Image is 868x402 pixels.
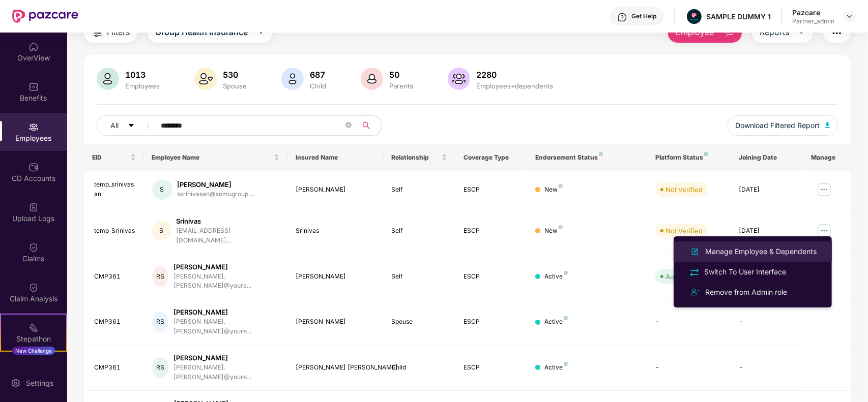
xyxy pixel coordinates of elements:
div: Spouse [221,82,249,90]
div: ESCP [464,317,519,327]
img: svg+xml;base64,PHN2ZyB4bWxucz0iaHR0cDovL3d3dy53My5vcmcvMjAwMC9zdmciIHhtbG5zOnhsaW5rPSJodHRwOi8vd3... [194,68,217,90]
div: [PERSON_NAME] [173,307,279,317]
div: New [544,226,563,236]
div: CMP361 [94,317,136,327]
div: SAMPLE DUMMY 1 [706,12,771,21]
img: svg+xml;base64,PHN2ZyBpZD0iQ2xhaW0iIHhtbG5zPSJodHRwOi8vd3d3LnczLm9yZy8yMDAwL3N2ZyIgd2lkdGg9IjIwIi... [28,283,39,293]
div: ssrinivasan@somugroup.... [178,190,255,199]
div: 530 [221,70,249,80]
div: Settings [23,378,56,388]
div: ESCP [464,363,519,373]
img: svg+xml;base64,PHN2ZyB4bWxucz0iaHR0cDovL3d3dy53My5vcmcvMjAwMC9zdmciIHdpZHRoPSI4IiBoZWlnaHQ9IjgiIH... [599,152,603,156]
div: [DATE] [739,226,795,236]
div: Pazcare [792,8,834,17]
img: svg+xml;base64,PHN2ZyB4bWxucz0iaHR0cDovL3d3dy53My5vcmcvMjAwMC9zdmciIHdpZHRoPSI4IiBoZWlnaHQ9IjgiIH... [704,152,708,156]
img: svg+xml;base64,PHN2ZyBpZD0iRHJvcGRvd24tMzJ4MzIiIHhtbG5zPSJodHRwOi8vd3d3LnczLm9yZy8yMDAwL3N2ZyIgd2... [846,12,854,20]
img: svg+xml;base64,PHN2ZyB4bWxucz0iaHR0cDovL3d3dy53My5vcmcvMjAwMC9zdmciIHhtbG5zOnhsaW5rPSJodHRwOi8vd3... [281,68,304,90]
div: Stepathon [1,334,66,344]
div: Partner_admin [792,17,834,25]
div: [PERSON_NAME] [173,353,279,363]
span: Relationship [392,153,440,162]
div: [PERSON_NAME].[PERSON_NAME]@youre... [173,363,279,382]
th: Joining Date [731,144,803,171]
div: 687 [308,70,328,80]
th: Relationship [384,144,455,171]
td: - [647,299,731,345]
div: [DATE] [739,185,795,195]
div: RS [152,266,169,287]
div: [EMAIL_ADDRESS][DOMAIN_NAME]... [176,226,279,245]
div: 2280 [474,70,555,80]
button: Download Filtered Report [728,115,838,136]
div: Get Help [631,12,656,20]
div: Endorsement Status [535,153,639,162]
div: Active [544,317,568,327]
div: [PERSON_NAME].[PERSON_NAME]@youre... [173,317,279,336]
div: Active [544,363,568,373]
div: [PERSON_NAME].[PERSON_NAME]@youre... [173,272,279,291]
div: Switch To User Interface [702,266,788,277]
div: Srinivas [176,217,279,226]
img: manageButton [816,223,832,239]
span: close-circle [345,122,352,128]
img: Pazcare_Alternative_logo-01-01.png [687,9,702,24]
img: svg+xml;base64,PHN2ZyB4bWxucz0iaHR0cDovL3d3dy53My5vcmcvMjAwMC9zdmciIHdpZHRoPSIyNCIgaGVpZ2h0PSIyNC... [689,267,700,278]
span: EID [92,153,128,162]
div: Active [544,272,568,282]
img: svg+xml;base64,PHN2ZyB4bWxucz0iaHR0cDovL3d3dy53My5vcmcvMjAwMC9zdmciIHhtbG5zOnhsaW5rPSJodHRwOi8vd3... [361,68,383,90]
div: Child [392,363,447,373]
div: Platform Status [655,153,723,162]
span: close-circle [345,121,352,131]
div: Not Verified [666,184,703,195]
span: caret-down [128,122,135,130]
span: Employee Name [152,153,272,162]
img: manageButton [816,181,832,198]
img: svg+xml;base64,PHN2ZyB4bWxucz0iaHR0cDovL3d3dy53My5vcmcvMjAwMC9zdmciIHdpZHRoPSIyNCIgaGVpZ2h0PSIyNC... [831,27,843,39]
div: [PERSON_NAME] [296,317,375,327]
div: Employees+dependents [474,82,555,90]
div: New Challenge [12,347,55,355]
div: S [152,179,172,200]
img: svg+xml;base64,PHN2ZyB4bWxucz0iaHR0cDovL3d3dy53My5vcmcvMjAwMC9zdmciIHhtbG5zOnhsaW5rPSJodHRwOi8vd3... [722,27,734,39]
img: svg+xml;base64,PHN2ZyBpZD0iSGVscC0zMngzMiIgeG1sbnM9Imh0dHA6Ly93d3cudzMub3JnLzIwMDAvc3ZnIiB3aWR0aD... [617,12,627,22]
div: Parents [387,82,415,90]
div: [PERSON_NAME] [296,185,375,195]
img: svg+xml;base64,PHN2ZyBpZD0iRW5kb3JzZW1lbnRzIiB4bWxucz0iaHR0cDovL3d3dy53My5vcmcvMjAwMC9zdmciIHdpZH... [28,363,39,373]
td: - [647,345,731,391]
img: New Pazcare Logo [12,10,78,23]
img: svg+xml;base64,PHN2ZyB4bWxucz0iaHR0cDovL3d3dy53My5vcmcvMjAwMC9zdmciIHhtbG5zOnhsaW5rPSJodHRwOi8vd3... [689,245,701,258]
button: search [357,115,382,136]
div: - [739,363,795,373]
div: Not Verified [666,226,703,236]
div: temp_Srinivas [94,226,136,236]
div: New [544,185,563,195]
span: All [110,120,119,131]
div: temp_srinivasan [94,180,136,199]
div: Self [392,226,447,236]
span: caret-down [797,28,805,37]
img: svg+xml;base64,PHN2ZyB4bWxucz0iaHR0cDovL3d3dy53My5vcmcvMjAwMC9zdmciIHdpZHRoPSIyMSIgaGVpZ2h0PSIyMC... [28,323,39,333]
img: svg+xml;base64,PHN2ZyB4bWxucz0iaHR0cDovL3d3dy53My5vcmcvMjAwMC9zdmciIHdpZHRoPSIyNCIgaGVpZ2h0PSIyNC... [689,286,701,298]
img: svg+xml;base64,PHN2ZyB4bWxucz0iaHR0cDovL3d3dy53My5vcmcvMjAwMC9zdmciIHdpZHRoPSI4IiBoZWlnaHQ9IjgiIH... [564,316,568,320]
div: Spouse [392,317,447,327]
div: Remove from Admin role [703,287,789,298]
img: svg+xml;base64,PHN2ZyBpZD0iVXBsb2FkX0xvZ3MiIGRhdGEtbmFtZT0iVXBsb2FkIExvZ3MiIHhtbG5zPSJodHRwOi8vd3... [28,202,39,212]
div: [PERSON_NAME] [296,272,375,282]
div: 1013 [123,70,162,80]
th: Insured Name [287,144,383,171]
img: svg+xml;base64,PHN2ZyB4bWxucz0iaHR0cDovL3d3dy53My5vcmcvMjAwMC9zdmciIHdpZHRoPSI4IiBoZWlnaHQ9IjgiIH... [559,225,563,229]
div: Employees [123,82,162,90]
div: ESCP [464,226,519,236]
button: Allcaret-down [97,115,159,136]
div: ESCP [464,185,519,195]
th: EID [84,144,144,171]
div: [PERSON_NAME] [PERSON_NAME] [296,363,375,373]
img: svg+xml;base64,PHN2ZyB4bWxucz0iaHR0cDovL3d3dy53My5vcmcvMjAwMC9zdmciIHdpZHRoPSI4IiBoZWlnaHQ9IjgiIH... [564,362,568,366]
div: CMP361 [94,363,136,373]
img: svg+xml;base64,PHN2ZyB4bWxucz0iaHR0cDovL3d3dy53My5vcmcvMjAwMC9zdmciIHdpZHRoPSI4IiBoZWlnaHQ9IjgiIH... [559,184,563,188]
img: svg+xml;base64,PHN2ZyB4bWxucz0iaHR0cDovL3d3dy53My5vcmcvMjAwMC9zdmciIHhtbG5zOnhsaW5rPSJodHRwOi8vd3... [448,68,470,90]
img: svg+xml;base64,PHN2ZyBpZD0iQ2xhaW0iIHhtbG5zPSJodHRwOi8vd3d3LnczLm9yZy8yMDAwL3N2ZyIgd2lkdGg9IjIwIi... [28,242,39,253]
img: svg+xml;base64,PHN2ZyB4bWxucz0iaHR0cDovL3d3dy53My5vcmcvMjAwMC9zdmciIHdpZHRoPSIyNCIgaGVpZ2h0PSIyNC... [92,27,104,39]
div: [PERSON_NAME] [173,262,279,272]
img: svg+xml;base64,PHN2ZyBpZD0iU2V0dGluZy0yMHgyMCIgeG1sbnM9Imh0dHA6Ly93d3cudzMub3JnLzIwMDAvc3ZnIiB3aW... [11,378,21,388]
